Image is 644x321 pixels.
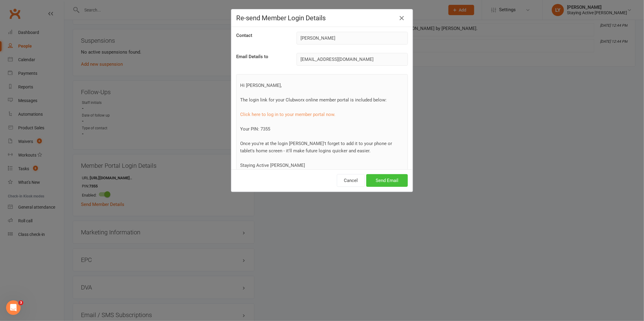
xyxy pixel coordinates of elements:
[6,300,21,315] iframe: Intercom live chat
[236,53,268,60] label: Email Details to
[240,163,305,168] span: Staying Active [PERSON_NAME]
[337,174,365,187] button: Cancel
[240,126,270,132] span: Your PIN: 7355
[240,83,282,88] span: Hi [PERSON_NAME],
[366,174,408,187] button: Send Email
[397,13,407,23] button: Close
[240,141,392,154] span: Once you're at the login [PERSON_NAME]'t forget to add it to your phone or tablet's home screen -...
[18,300,23,305] span: 3
[240,112,335,117] a: Click here to log in to your member portal now.
[236,32,252,39] label: Contact
[240,97,387,103] span: The login link for your Clubworx online member portal is included below:
[236,14,408,22] h4: Re-send Member Login Details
